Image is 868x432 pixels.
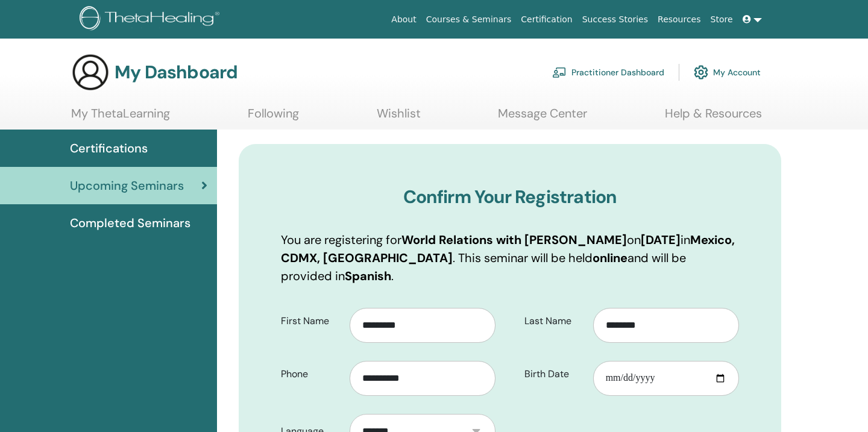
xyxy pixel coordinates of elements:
a: Practitioner Dashboard [552,59,664,86]
a: My ThetaLearning [71,106,170,130]
b: Spanish [345,268,391,284]
a: My Account [694,59,761,86]
img: generic-user-icon.jpg [71,53,110,92]
a: Store [706,8,738,31]
h3: Confirm Your Registration [281,186,739,208]
b: World Relations with [PERSON_NAME] [401,232,627,248]
a: Following [248,106,299,130]
a: Success Stories [577,8,653,31]
span: Completed Seminars [70,214,190,232]
img: logo.png [80,6,224,33]
span: Certifications [70,139,148,157]
b: online [593,250,627,266]
label: First Name [272,310,350,333]
p: You are registering for on in . This seminar will be held and will be provided in . [281,231,739,285]
a: Help & Resources [665,106,762,130]
label: Last Name [515,310,593,333]
label: Birth Date [515,363,593,386]
img: cog.svg [694,62,708,83]
h3: My Dashboard [115,61,237,83]
a: About [386,8,421,31]
a: Message Center [498,106,587,130]
b: [DATE] [641,232,681,248]
img: chalkboard-teacher.svg [552,67,567,78]
label: Phone [272,363,350,386]
a: Resources [653,8,706,31]
a: Courses & Seminars [421,8,517,31]
a: Certification [516,8,577,31]
span: Upcoming Seminars [70,177,184,195]
a: Wishlist [377,106,421,130]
